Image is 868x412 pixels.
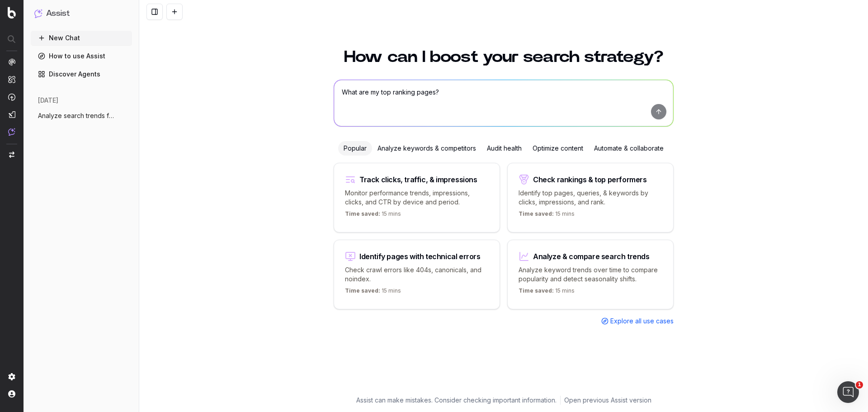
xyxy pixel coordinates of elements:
[34,9,42,18] img: Assist
[8,93,15,101] img: Activation
[519,210,575,221] p: 15 mins
[519,265,662,284] p: Analyze keyword trends over time to compare popularity and detect seasonality shifts.
[564,396,651,405] a: Open previous Assist version
[589,141,669,156] div: Automate & collaborate
[856,381,863,388] span: 1
[533,253,650,260] div: Analyze & compare search trends
[533,176,647,183] div: Check rankings & top performers
[345,189,489,207] p: Monitor performance trends, impressions, clicks, and CTR by device and period.
[345,210,380,217] span: Time saved:
[359,176,477,183] div: Track clicks, traffic, & impressions
[359,253,481,260] div: Identify pages with technical errors
[8,58,15,66] img: Analytics
[601,317,674,326] a: Explore all use cases
[31,67,132,81] a: Discover Agents
[519,287,575,298] p: 15 mins
[372,141,481,156] div: Analyze keywords & competitors
[34,7,128,20] button: Assist
[527,141,589,156] div: Optimize content
[610,317,674,326] span: Explore all use cases
[837,381,859,403] iframe: Intercom live chat
[31,31,132,45] button: New Chat
[519,189,662,207] p: Identify top pages, queries, & keywords by clicks, impressions, and rank.
[8,128,15,136] img: Assist
[38,111,118,120] span: Analyze search trends for: furniture
[8,7,16,19] img: Botify logo
[8,111,15,118] img: Studio
[46,7,70,20] h1: Assist
[9,152,14,158] img: Switch project
[38,96,58,105] span: [DATE]
[338,141,372,156] div: Popular
[8,373,15,380] img: Setting
[345,265,489,284] p: Check crawl errors like 404s, canonicals, and noindex.
[345,287,380,294] span: Time saved:
[519,287,554,294] span: Time saved:
[519,210,554,217] span: Time saved:
[8,390,15,398] img: My account
[31,109,132,123] button: Analyze search trends for: furniture
[8,76,15,83] img: Intelligence
[334,49,674,65] h1: How can I boost your search strategy?
[31,49,132,63] a: How to use Assist
[481,141,527,156] div: Audit health
[345,287,401,298] p: 15 mins
[356,396,557,405] p: Assist can make mistakes. Consider checking important information.
[345,210,401,221] p: 15 mins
